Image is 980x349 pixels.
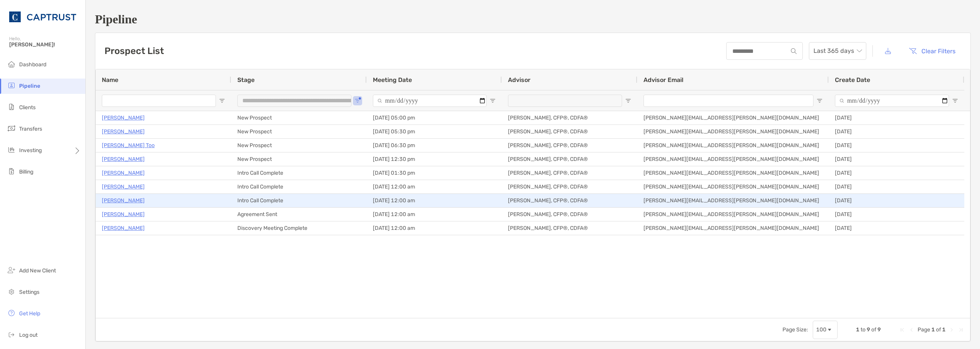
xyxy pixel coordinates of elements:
div: [DATE] [829,166,964,180]
div: Agreement Sent [231,208,367,221]
button: Open Filter Menu [952,98,958,104]
span: Transfers [19,126,42,132]
span: 1 [931,326,935,333]
div: [PERSON_NAME][EMAIL_ADDRESS][PERSON_NAME][DOMAIN_NAME] [637,125,829,138]
div: [PERSON_NAME][EMAIL_ADDRESS][PERSON_NAME][DOMAIN_NAME] [637,221,829,235]
div: Page Size [813,321,838,339]
button: Clear Filters [903,43,961,59]
img: add_new_client icon [7,265,16,275]
div: [DATE] 05:00 pm [367,111,502,125]
a: [PERSON_NAME] [102,182,145,192]
button: Open Filter Menu [490,98,496,104]
div: [PERSON_NAME][EMAIL_ADDRESS][PERSON_NAME][DOMAIN_NAME] [637,152,829,166]
span: Stage [237,76,255,84]
img: settings icon [7,287,16,296]
div: Last Page [958,327,964,333]
div: New Prospect [231,152,367,166]
div: [PERSON_NAME][EMAIL_ADDRESS][PERSON_NAME][DOMAIN_NAME] [637,111,829,125]
div: [PERSON_NAME], CFP®, CDFA® [502,221,637,235]
button: Open Filter Menu [625,98,631,104]
div: [DATE] 05:30 pm [367,125,502,138]
div: [DATE] 06:30 pm [367,139,502,152]
input: Meeting Date Filter Input [373,95,487,107]
h1: Pipeline [95,12,971,26]
a: [PERSON_NAME] [102,154,145,164]
a: [PERSON_NAME] Too [102,141,155,150]
div: New Prospect [231,139,367,152]
div: [DATE] [829,208,964,221]
div: [PERSON_NAME], CFP®, CDFA® [502,208,637,221]
div: New Prospect [231,125,367,138]
img: transfers icon [7,124,16,133]
div: [PERSON_NAME], CFP®, CDFA® [502,111,637,125]
a: [PERSON_NAME] [102,223,145,233]
div: [DATE] [829,111,964,125]
div: Discovery Meeting Complete [231,221,367,235]
span: 9 [877,326,881,333]
div: Page Size: [782,326,808,333]
div: [DATE] [829,139,964,152]
div: [PERSON_NAME], CFP®, CDFA® [502,194,637,207]
div: [PERSON_NAME], CFP®, CDFA® [502,139,637,152]
span: [PERSON_NAME]! [9,41,81,48]
span: Advisor Email [644,76,683,84]
span: of [871,326,876,333]
span: Page [918,326,930,333]
span: Log out [19,332,38,338]
div: [PERSON_NAME][EMAIL_ADDRESS][PERSON_NAME][DOMAIN_NAME] [637,194,829,207]
div: Intro Call Complete [231,180,367,193]
div: Intro Call Complete [231,166,367,180]
div: [PERSON_NAME], CFP®, CDFA® [502,125,637,138]
span: of [936,326,941,333]
div: [DATE] [829,125,964,138]
p: [PERSON_NAME] [102,210,145,219]
span: Settings [19,289,39,295]
div: [PERSON_NAME], CFP®, CDFA® [502,180,637,193]
p: [PERSON_NAME] [102,113,145,123]
div: Next Page [949,327,955,333]
img: get-help icon [7,308,16,318]
span: Advisor [508,76,531,84]
div: [DATE] 12:00 am [367,208,502,221]
input: Name Filter Input [102,95,216,107]
a: [PERSON_NAME] [102,196,145,205]
img: logout icon [7,330,16,339]
div: [PERSON_NAME][EMAIL_ADDRESS][PERSON_NAME][DOMAIN_NAME] [637,139,829,152]
img: clients icon [7,102,16,111]
div: [PERSON_NAME][EMAIL_ADDRESS][PERSON_NAME][DOMAIN_NAME] [637,166,829,180]
div: [DATE] [829,221,964,235]
div: Intro Call Complete [231,194,367,207]
div: [PERSON_NAME][EMAIL_ADDRESS][PERSON_NAME][DOMAIN_NAME] [637,180,829,193]
div: 100 [816,326,826,333]
span: Billing [19,169,33,175]
span: Clients [19,104,36,111]
img: dashboard icon [7,59,16,69]
img: pipeline icon [7,81,16,90]
div: [PERSON_NAME][EMAIL_ADDRESS][PERSON_NAME][DOMAIN_NAME] [637,208,829,221]
a: [PERSON_NAME] [102,168,145,178]
div: [DATE] 12:00 am [367,180,502,193]
input: Advisor Email Filter Input [644,95,813,107]
span: to [861,326,866,333]
button: Open Filter Menu [817,98,823,104]
span: Add New Client [19,267,56,274]
img: input icon [791,48,797,54]
span: Dashboard [19,61,46,68]
div: [DATE] [829,194,964,207]
div: [DATE] 12:00 am [367,221,502,235]
div: [PERSON_NAME], CFP®, CDFA® [502,166,637,180]
div: First Page [899,327,905,333]
span: 1 [856,326,859,333]
span: Last 365 days [813,43,862,59]
button: Open Filter Menu [219,98,225,104]
h3: Prospect List [105,46,164,56]
span: Pipeline [19,83,40,89]
p: [PERSON_NAME] [102,127,145,136]
span: Get Help [19,310,40,317]
span: 1 [942,326,946,333]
